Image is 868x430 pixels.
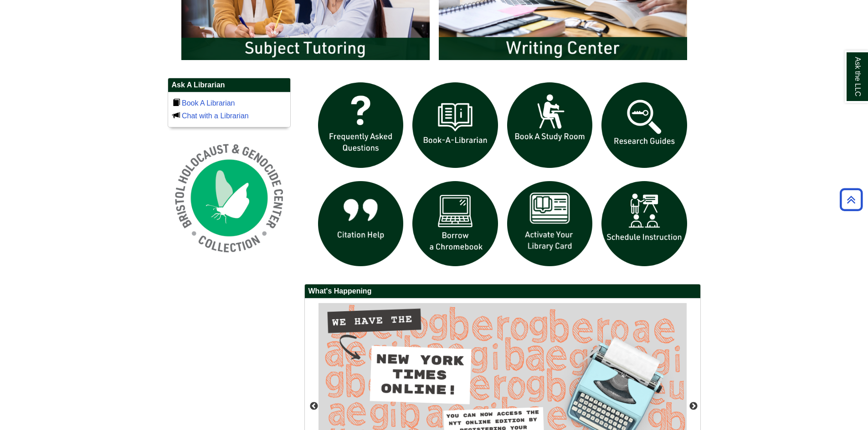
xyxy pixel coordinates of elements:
button: Previous [309,402,318,411]
img: Book a Librarian icon links to book a librarian web page [408,78,503,172]
img: For faculty. Schedule Library Instruction icon links to form. [597,177,692,271]
a: Back to Top [837,193,866,206]
h2: Ask A Librarian [168,78,290,92]
img: frequently asked questions [313,78,408,172]
img: book a study room icon links to book a study room web page [503,78,597,172]
img: Holocaust and Genocide Collection [168,137,291,259]
div: slideshow [313,78,692,275]
button: Next [689,402,698,411]
h2: What's Happening [305,284,700,298]
img: Research Guides icon links to research guides web page [597,78,692,172]
a: Book A Librarian [182,99,235,107]
img: activate Library Card icon links to form to activate student ID into library card [503,177,597,271]
img: Borrow a chromebook icon links to the borrow a chromebook web page [408,177,503,271]
img: citation help icon links to citation help guide page [313,177,408,271]
a: Chat with a Librarian [182,112,249,120]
